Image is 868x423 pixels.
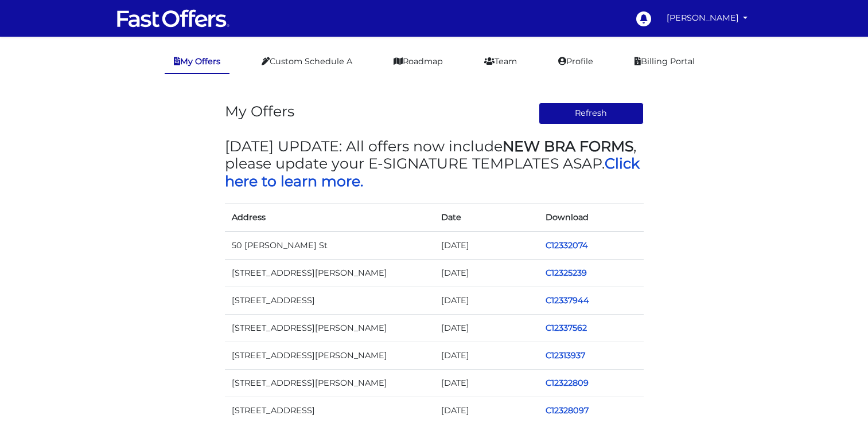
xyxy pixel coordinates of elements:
button: Refresh [539,103,644,124]
a: Profile [549,50,602,73]
a: Custom Schedule A [252,50,361,73]
a: C12322809 [546,378,589,388]
td: [DATE] [434,342,539,369]
td: [STREET_ADDRESS][PERSON_NAME] [225,259,434,287]
a: [PERSON_NAME] [662,7,753,29]
td: [STREET_ADDRESS][PERSON_NAME] [225,314,434,342]
td: [DATE] [434,259,539,287]
td: [STREET_ADDRESS][PERSON_NAME] [225,370,434,397]
a: C12332074 [546,240,588,250]
td: [STREET_ADDRESS] [225,287,434,314]
td: [DATE] [434,232,539,260]
a: Team [475,50,526,73]
a: C12337562 [546,323,587,333]
a: C12328097 [546,405,589,416]
h3: [DATE] UPDATE: All offers now include , please update your E-SIGNATURE TEMPLATES ASAP. [225,138,644,190]
a: Roadmap [384,50,452,73]
a: C12325239 [546,268,587,278]
a: Billing Portal [625,50,704,73]
a: C12313937 [546,350,585,361]
td: [DATE] [434,370,539,397]
a: My Offers [165,50,229,74]
strong: NEW BRA FORMS [503,138,633,155]
th: Date [434,203,539,232]
th: Address [225,203,434,232]
h3: My Offers [225,103,294,120]
th: Download [539,203,644,232]
td: [DATE] [434,287,539,314]
td: [STREET_ADDRESS][PERSON_NAME] [225,342,434,369]
a: C12337944 [546,295,589,305]
a: Click here to learn more. [225,155,640,189]
td: [DATE] [434,314,539,342]
td: 50 [PERSON_NAME] St [225,232,434,260]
